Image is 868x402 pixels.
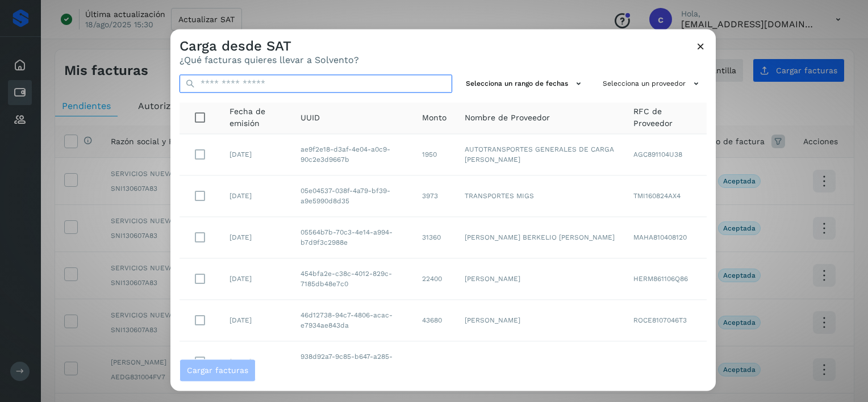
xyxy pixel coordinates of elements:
td: PORTEO GLOBAL [456,341,624,383]
td: ae9f2e18-d3af-4e04-a0c9-90c2e3d9667b [291,134,413,175]
span: Monto [422,112,446,124]
td: MAHA810408120 [624,217,707,258]
td: [DATE] [220,300,291,341]
p: ¿Qué facturas quieres llevar a Solvento? [180,55,359,65]
td: [DATE] [220,134,291,175]
td: [PERSON_NAME] BERKELIO [PERSON_NAME] [456,217,624,258]
td: [PERSON_NAME] [456,300,624,341]
td: HERM861106Q86 [624,258,707,300]
span: Nombre de Proveedor [465,112,550,124]
td: 3973 [413,175,456,217]
td: 25760 [413,341,456,383]
td: AGC891104U38 [624,134,707,175]
td: 46d12738-94c7-4806-acac-e7934ae843da [291,300,413,341]
td: 938d92a7-9c85-b647-a285-3ba5790de79a [291,341,413,383]
span: UUID [301,112,320,124]
td: TMI160824AX4 [624,175,707,217]
td: [DATE] [220,175,291,217]
td: 22400 [413,258,456,300]
td: ROCE8107046T3 [624,300,707,341]
button: Cargar facturas [180,359,256,382]
span: Cargar facturas [187,367,248,375]
td: AUTOTRANSPORTES GENERALES DE CARGA [PERSON_NAME] [456,134,624,175]
span: RFC de Proveedor [633,106,698,130]
td: 31360 [413,217,456,258]
button: Selecciona un rango de fechas [461,74,589,93]
h3: Carga desde SAT [180,38,359,55]
td: [DATE] [220,258,291,300]
td: 454bfa2e-c38c-4012-829c-7185db48e7c0 [291,258,413,300]
td: PGL040604UR7 [624,341,707,383]
td: [DATE] [220,217,291,258]
td: 1950 [413,134,456,175]
td: 05564b7b-70c3-4e14-a994-b7d9f3c2988e [291,217,413,258]
td: 05e04537-038f-4a79-bf39-a9e5990d8d35 [291,175,413,217]
td: 43680 [413,300,456,341]
td: [PERSON_NAME] [456,258,624,300]
td: TRANSPORTES MIGS [456,175,624,217]
button: Selecciona un proveedor [598,74,707,93]
td: [DATE] [220,341,291,383]
span: Fecha de emisión [229,106,282,130]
